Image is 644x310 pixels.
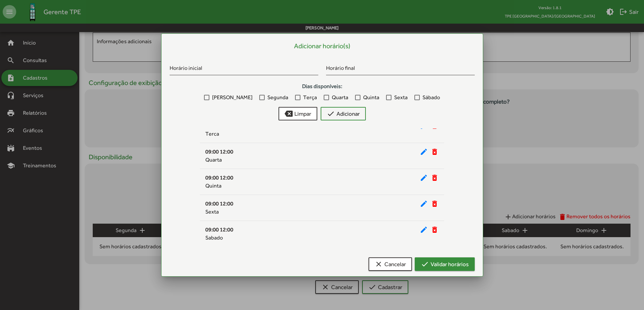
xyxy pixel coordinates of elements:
mat-icon: delete_forever [431,226,439,234]
span: Sábado [422,93,440,102]
mat-icon: check [421,260,429,268]
span: 09:00 12:00 [205,200,233,207]
span: Terça [303,93,317,102]
button: Limpar [279,107,317,120]
mat-icon: edit [420,226,428,234]
button: Cancelar [369,257,412,271]
button: Adicionar [321,107,366,120]
button: Validar horários [415,257,475,271]
mat-icon: delete_forever [431,174,439,182]
mat-icon: delete_forever [431,148,439,156]
span: 09:00 12:00 [205,174,233,181]
span: Segunda [267,93,288,102]
div: Terca [205,130,439,138]
mat-icon: clear [375,260,383,268]
span: Adicionar [327,108,360,120]
span: Validar horários [421,258,469,270]
div: Sabado [205,234,439,242]
span: Quinta [363,93,379,102]
mat-icon: edit [420,148,428,156]
span: 09:00 12:00 [205,226,233,233]
span: Quarta [332,93,348,102]
span: [PERSON_NAME] [212,93,253,102]
span: Sexta [394,93,408,102]
div: Quinta [205,182,439,190]
div: Sexta [205,208,439,216]
span: 09:00 12:00 [205,148,233,155]
strong: Dias disponíveis: [170,82,475,93]
mat-icon: backspace [285,110,293,118]
div: Quarta [205,156,439,164]
h5: Adicionar horário(s) [170,42,475,50]
mat-icon: delete_forever [431,200,439,208]
span: Cancelar [375,258,406,270]
span: Limpar [285,108,311,120]
mat-icon: edit [420,174,428,182]
mat-icon: check [327,110,335,118]
mat-icon: edit [420,200,428,208]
